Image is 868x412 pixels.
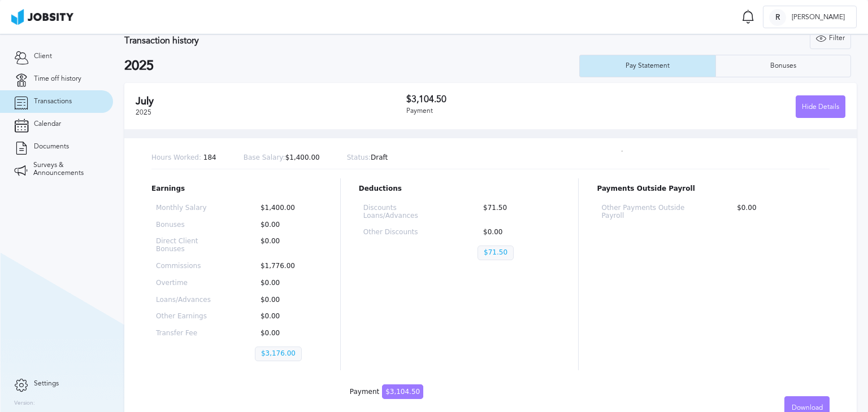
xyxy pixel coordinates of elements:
[620,62,675,70] div: Pay Statement
[156,330,219,338] p: Transfer Fee
[715,55,852,77] button: Bonuses
[579,55,715,77] button: Pay Statement
[11,9,73,25] img: ab4bad089aa723f57921c736e9817d99.png
[406,94,626,104] h3: $3,104.50
[359,185,561,193] p: Deductions
[255,279,318,287] p: $0.00
[33,161,99,177] span: Surveys & Announcements
[34,52,52,60] span: Client
[763,6,857,28] button: R[PERSON_NAME]
[151,185,322,193] p: Earnings
[244,154,285,161] span: Base Salary:
[255,238,318,253] p: $0.00
[765,62,802,70] div: Bonuses
[601,204,695,220] p: Other Payments Outside Payroll
[786,14,850,21] span: [PERSON_NAME]
[347,154,388,162] p: Draft
[350,388,423,396] div: Payment
[769,9,786,26] div: R
[156,262,219,270] p: Commissions
[792,404,823,412] span: Download
[156,221,219,229] p: Bonuses
[14,400,35,407] label: Version:
[156,238,219,253] p: Direct Client Bonuses
[363,229,441,236] p: Other Discounts
[34,75,81,83] span: Time off history
[34,380,59,388] span: Settings
[151,154,201,161] span: Hours Worked:
[810,27,851,49] button: Filter
[478,229,555,236] p: $0.00
[124,58,579,74] h2: 2025
[347,154,371,161] span: Status:
[255,262,318,270] p: $1,776.00
[136,95,406,107] h2: July
[597,185,830,193] p: Payments Outside Payroll
[34,98,72,106] span: Transactions
[363,204,441,220] p: Discounts Loans/Advances
[796,95,845,118] button: Hide Details
[151,154,216,162] p: 184
[255,296,318,304] p: $0.00
[478,204,555,220] p: $71.50
[156,313,219,321] p: Other Earnings
[255,313,318,321] p: $0.00
[810,27,850,50] div: Filter
[244,154,320,162] p: $1,400.00
[406,107,626,115] div: Payment
[796,96,845,119] div: Hide Details
[478,246,514,260] p: $71.50
[156,296,219,304] p: Loans/Advances
[156,279,219,287] p: Overtime
[382,384,423,399] span: $3,104.50
[156,204,219,212] p: Monthly Salary
[136,108,151,116] span: 2025
[124,36,522,46] h3: Transaction history
[255,204,318,212] p: $1,400.00
[34,120,61,128] span: Calendar
[255,347,302,361] p: $3,176.00
[255,221,318,229] p: $0.00
[731,204,825,220] p: $0.00
[34,143,69,151] span: Documents
[255,330,318,338] p: $0.00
